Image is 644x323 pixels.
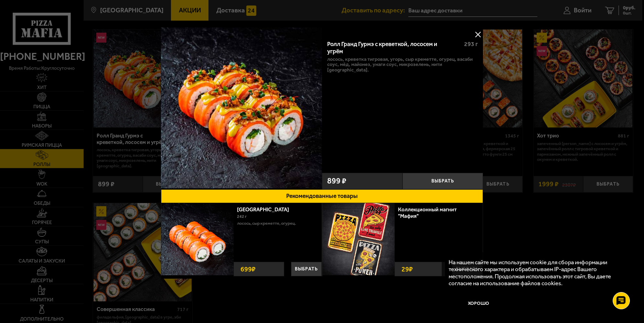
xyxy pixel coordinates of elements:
[402,173,483,189] button: Выбрать
[237,214,247,219] span: 242 г
[327,41,459,55] div: Ролл Гранд Гурмэ с креветкой, лососем и угрём
[449,259,624,287] p: На нашем сайте мы используем cookie для сбора информации технического характера и обрабатываем IP...
[449,293,509,313] button: Хорошо
[464,41,478,47] span: 293 г
[327,57,478,73] p: лосось, креветка тигровая, угорь, Сыр креметте, огурец, васаби соус, мёд, майонез, унаги соус, ми...
[239,262,257,276] strong: 699 ₽
[237,206,296,213] a: [GEOGRAPHIC_DATA]
[400,262,415,276] strong: 29 ₽
[398,206,457,219] a: Коллекционный магнит "Мафия"
[161,27,322,189] a: Ролл Гранд Гурмэ с креветкой, лососем и угрём
[327,177,346,185] span: 899 ₽
[161,189,483,203] button: Рекомендованные товары
[291,262,322,276] button: Выбрать
[237,220,316,227] p: лосось, Сыр креметте, огурец.
[161,27,322,188] img: Ролл Гранд Гурмэ с креветкой, лососем и угрём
